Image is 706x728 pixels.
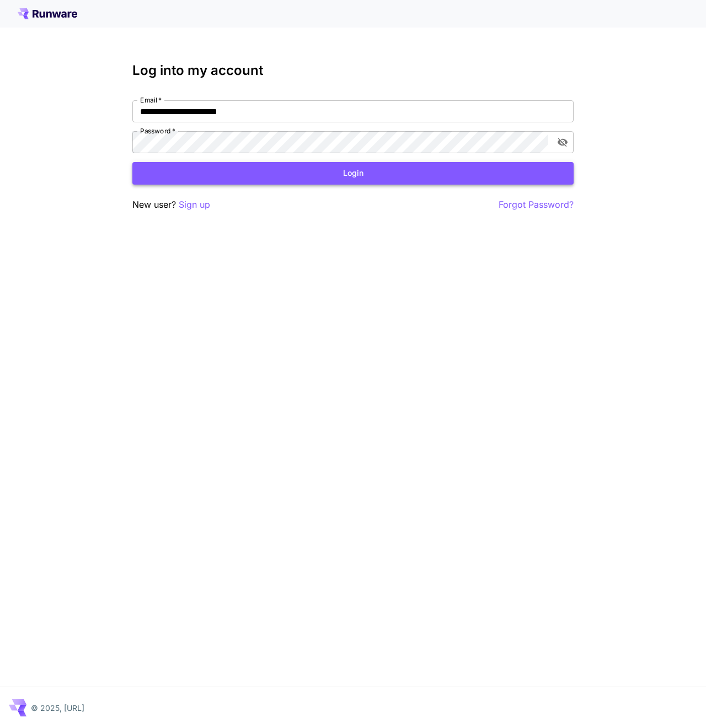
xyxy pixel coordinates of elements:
[140,95,162,105] label: Email
[553,132,573,152] button: toggle password visibility
[499,198,574,212] button: Forgot Password?
[132,63,574,78] h3: Log into my account
[31,702,84,714] p: © 2025, [URL]
[132,198,210,212] p: New user?
[140,126,175,136] label: Password
[179,198,210,212] button: Sign up
[132,162,574,185] button: Login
